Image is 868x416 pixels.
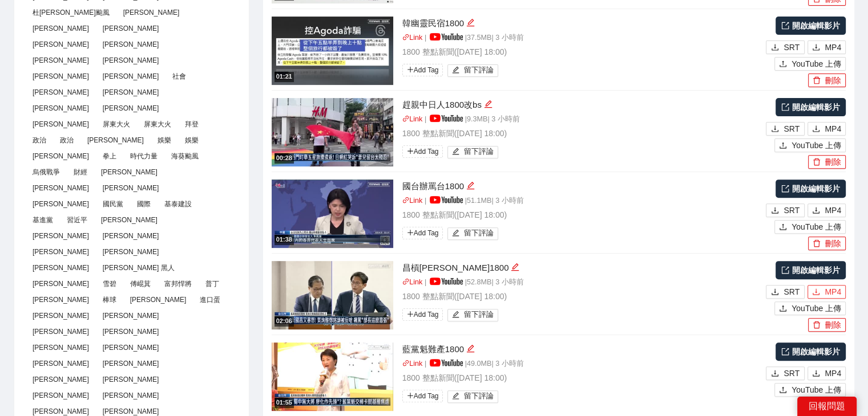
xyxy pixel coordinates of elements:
span: 烏俄戰爭 [28,166,64,178]
span: [PERSON_NAME] [119,6,184,19]
span: link [402,360,410,367]
span: [PERSON_NAME] [98,389,164,402]
button: uploadYouTube 上傳 [774,383,846,397]
span: plus [407,66,414,73]
span: edit [452,148,459,156]
span: edit [452,392,459,401]
a: 開啟編輯影片 [776,17,846,35]
button: downloadSRT [766,40,805,54]
span: SRT [784,367,800,380]
a: linkLink [402,197,423,205]
span: 杜[PERSON_NAME]颱風 [28,6,114,19]
span: 普丁 [201,278,224,290]
span: 屏東大火 [139,118,176,130]
span: edit [511,263,519,271]
span: edit [452,66,459,75]
span: 國民黨 [98,198,128,210]
p: | | 9.3 MB | 3 小時前 [402,114,764,125]
span: export [781,22,789,30]
button: downloadMP4 [808,366,846,380]
span: [PERSON_NAME] [28,262,94,274]
img: 1cad5c8b-e619-4bd4-a1fd-09ad7de92244.jpg [272,342,393,411]
span: download [812,125,820,134]
span: [PERSON_NAME] [98,246,164,258]
span: download [771,288,779,297]
span: download [812,206,820,215]
span: 國際 [132,198,155,210]
button: delete刪除 [808,318,846,332]
button: delete刪除 [808,236,846,250]
a: 開啟編輯影片 [776,180,846,198]
span: 棒球 [98,293,121,306]
div: 編輯 [466,180,475,193]
span: download [812,288,820,297]
span: plus [407,229,414,236]
span: [PERSON_NAME] [28,278,94,290]
button: downloadSRT [766,285,805,299]
div: 編輯 [466,342,475,356]
span: edit [452,229,459,238]
a: linkLink [402,34,423,42]
p: | | 51.1 MB | 3 小時前 [402,195,764,207]
span: [PERSON_NAME] 黑人 [98,262,179,274]
span: YouTube 上傳 [792,58,841,70]
img: 92b20e44-4760-493f-84a7-5bf32498e6cf.jpg [272,17,393,85]
span: edit [466,181,475,190]
span: [PERSON_NAME] [98,54,164,67]
span: upload [779,60,787,69]
div: 藍黨魁難產1800 [402,342,764,356]
div: 02:06 [274,316,294,326]
button: downloadSRT [766,122,805,136]
span: [PERSON_NAME] [28,246,94,258]
button: downloadSRT [766,203,805,217]
button: edit留下評論 [447,390,498,403]
p: 1800 整點新聞 ( [DATE] 18:00 ) [402,46,764,58]
span: 政治 [55,134,78,146]
span: 屏東大火 [98,118,135,130]
div: 00:28 [274,153,294,163]
span: [PERSON_NAME] [28,230,94,242]
span: export [781,266,789,274]
span: [PERSON_NAME] [28,38,94,51]
span: 社會 [168,70,191,83]
button: uploadYouTube 上傳 [774,301,846,315]
span: SRT [784,204,800,217]
p: | | 37.5 MB | 3 小時前 [402,32,764,44]
span: [PERSON_NAME] [98,182,164,194]
span: [PERSON_NAME] [126,293,191,306]
span: [PERSON_NAME] [98,357,164,370]
span: download [771,369,779,378]
span: [PERSON_NAME] [28,22,94,35]
img: 2f1a5a82-8343-4e15-b2e0-1d314bb30a6b.jpg [272,261,393,329]
span: 娛樂 [180,134,203,146]
span: 拜登 [180,118,203,130]
span: plus [407,311,414,317]
div: 韓幽靈民宿1800 [402,17,764,30]
img: yt_logo_rgb_light.a676ea31.png [430,33,463,40]
span: plus [407,148,414,154]
span: export [781,103,789,111]
span: YouTube 上傳 [792,384,841,396]
span: [PERSON_NAME] [28,373,94,386]
span: [PERSON_NAME] [28,54,94,67]
span: 進口蛋 [195,293,225,306]
span: [PERSON_NAME] [28,341,94,354]
span: 雪碧 [98,278,121,290]
div: 01:21 [274,72,294,81]
button: delete刪除 [808,74,846,87]
span: upload [779,223,787,232]
span: edit [466,18,475,27]
span: SRT [784,123,800,135]
span: 基泰建設 [160,198,196,210]
span: [PERSON_NAME] [28,70,94,83]
span: 拳上 [98,150,121,162]
span: edit [484,100,492,108]
p: 1800 整點新聞 ( [DATE] 18:00 ) [402,372,764,384]
span: delete [813,239,821,248]
button: edit留下評論 [447,309,498,321]
span: 富邦悍將 [160,278,196,290]
span: download [771,206,779,215]
a: 開啟編輯影片 [776,98,846,116]
div: 編輯 [466,17,475,30]
span: 習近平 [62,214,92,226]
